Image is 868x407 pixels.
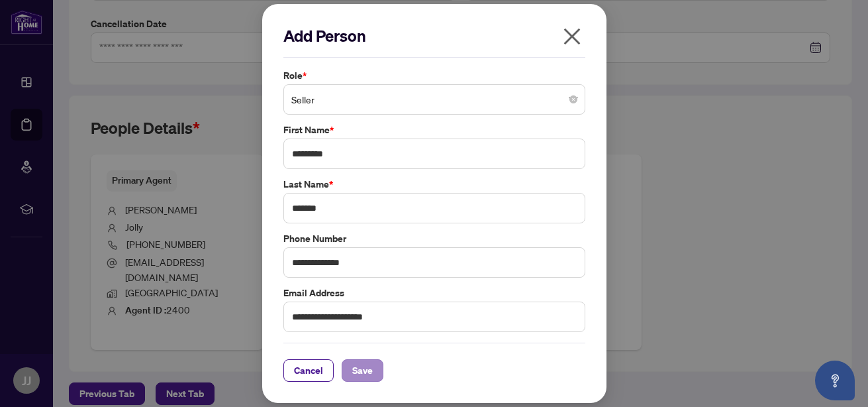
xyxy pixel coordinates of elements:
[283,177,585,192] label: Last Name
[352,360,373,381] span: Save
[283,359,334,382] button: Cancel
[283,25,585,46] h2: Add Person
[283,68,585,83] label: Role
[283,123,585,137] label: First Name
[283,286,585,300] label: Email Address
[561,26,583,47] span: close
[283,231,585,246] label: Phone Number
[815,361,855,400] button: Open asap
[342,359,383,382] button: Save
[291,87,577,112] span: Seller
[569,95,577,103] span: close-circle
[294,360,323,381] span: Cancel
